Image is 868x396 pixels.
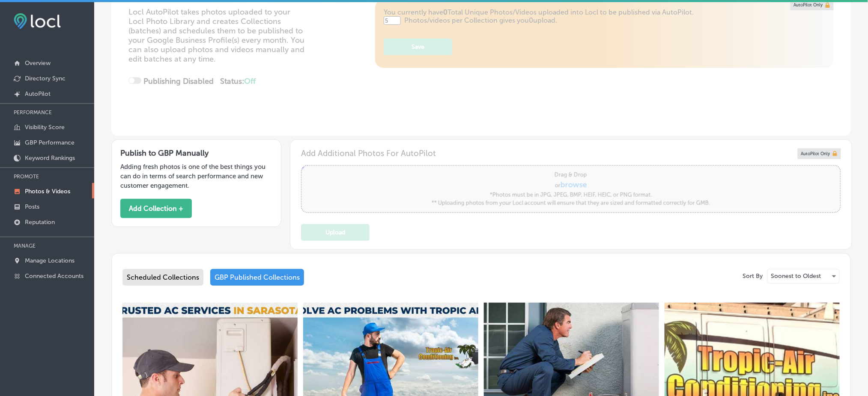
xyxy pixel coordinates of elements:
p: Sort By [743,272,763,280]
p: Reputation [25,219,55,226]
p: Visibility Score [25,124,65,131]
button: Add Collection + [120,199,192,218]
div: Soonest to Oldest [768,269,839,283]
p: Overview [25,59,51,67]
p: Posts [25,203,39,210]
p: Keyword Rankings [25,154,75,162]
div: GBP Published Collections [210,269,304,286]
p: Adding fresh photos is one of the best things you can do in terms of search performance and new c... [120,162,272,190]
p: GBP Performance [25,139,75,146]
div: Scheduled Collections [122,269,203,286]
p: Soonest to Oldest [771,272,821,280]
p: Manage Locations [25,257,75,264]
p: AutoPilot [25,90,51,98]
p: Connected Accounts [25,272,84,280]
h3: Publish to GBP Manually [120,148,272,158]
p: Photos & Videos [25,188,70,195]
p: Directory Sync [25,75,66,82]
img: fda3e92497d09a02dc62c9cd864e3231.png [14,13,61,29]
